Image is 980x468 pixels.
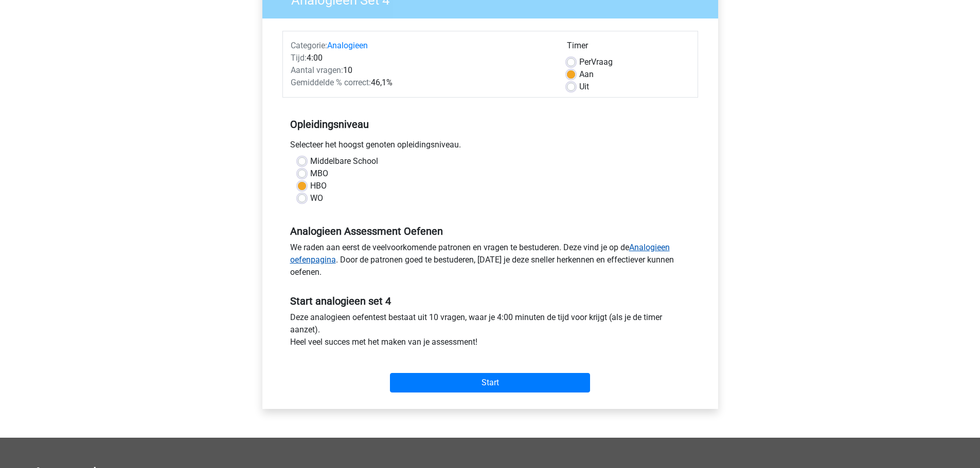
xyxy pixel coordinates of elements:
[291,41,327,50] span: Categorie:
[283,64,559,77] div: 10
[579,57,591,67] span: Per
[579,56,613,68] label: Vraag
[290,225,690,237] h5: Analogieen Assessment Oefenen
[310,180,327,192] label: HBO
[283,52,559,64] div: 4:00
[282,139,698,155] div: Selecteer het hoogst genoten opleidingsniveau.
[579,81,589,93] label: Uit
[310,192,323,204] label: WO
[290,114,690,135] h5: Opleidingsniveau
[579,68,594,81] label: Aan
[290,295,690,307] h5: Start analogieen set 4
[327,41,368,50] a: Analogieen
[282,311,698,352] div: Deze analogieen oefentest bestaat uit 10 vragen, waar je 4:00 minuten de tijd voor krijgt (als je...
[567,40,690,56] div: Timer
[390,373,590,392] input: Start
[291,53,307,63] span: Tijd:
[310,155,378,167] label: Middelbare School
[282,241,698,283] div: We raden aan eerst de veelvoorkomende patronen en vragen te bestuderen. Deze vind je op de . Door...
[310,167,328,180] label: MBO
[283,77,559,89] div: 46,1%
[291,65,343,75] span: Aantal vragen:
[291,78,371,87] span: Gemiddelde % correct:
